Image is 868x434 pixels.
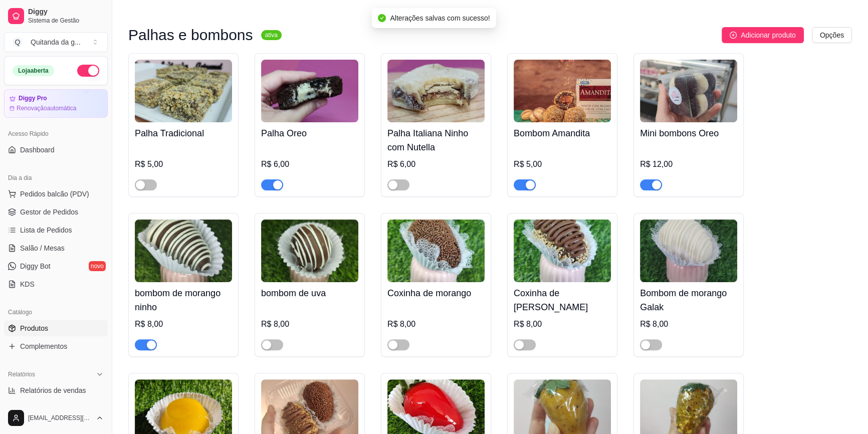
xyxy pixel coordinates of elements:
[514,126,611,140] h4: Bombom Amandita
[13,37,23,47] span: Q
[31,37,81,47] div: Quitanda da g ...
[128,29,253,41] h3: Palhas e bombons
[20,145,55,155] span: Dashboard
[20,341,67,351] span: Complementos
[4,126,108,142] div: Acesso Rápido
[4,382,108,398] a: Relatórios de vendas
[820,30,844,41] span: Opções
[28,8,104,17] span: Diggy
[640,220,737,282] img: product-image
[13,65,54,76] div: Loja aberta
[4,276,108,292] a: KDS
[4,170,108,186] div: Dia a dia
[261,220,358,282] img: product-image
[19,95,47,102] article: Diggy Pro
[387,318,485,330] div: R$ 8,00
[812,27,852,43] button: Opções
[4,32,108,52] button: Select a team
[514,318,611,330] div: R$ 8,00
[77,65,99,77] button: Alterar Status
[261,126,358,140] h4: Palha Oreo
[261,318,358,330] div: R$ 8,00
[261,158,358,170] div: R$ 6,00
[4,204,108,220] a: Gestor de Pedidos
[135,286,232,314] h4: bombom de morango ninho
[390,14,490,22] span: Alterações salvas com sucesso!
[640,126,737,140] h4: Mini bombons Oreo
[4,222,108,238] a: Lista de Pedidos
[4,240,108,256] a: Salão / Mesas
[4,406,108,430] button: [EMAIL_ADDRESS][DOMAIN_NAME]
[17,104,76,112] article: Renovação automática
[20,385,86,395] span: Relatórios de vendas
[514,158,611,170] div: R$ 5,00
[514,60,611,122] img: product-image
[741,30,796,41] span: Adicionar produto
[135,158,232,170] div: R$ 5,00
[4,89,108,118] a: Diggy ProRenovaçãoautomática
[4,258,108,274] a: Diggy Botnovo
[4,142,108,158] a: Dashboard
[4,186,108,202] button: Pedidos balcão (PDV)
[135,318,232,330] div: R$ 8,00
[387,286,485,300] h4: Coxinha de morango
[722,27,804,43] button: Adicionar produto
[8,370,35,378] span: Relatórios
[28,414,92,422] span: [EMAIL_ADDRESS][DOMAIN_NAME]
[4,320,108,336] a: Produtos
[20,243,65,253] span: Salão / Mesas
[387,220,485,282] img: product-image
[20,225,72,235] span: Lista de Pedidos
[135,126,232,140] h4: Palha Tradicional
[20,189,89,199] span: Pedidos balcão (PDV)
[4,304,108,320] div: Catálogo
[640,286,737,314] h4: Bombom de morango Galak
[4,400,108,416] a: Relatório de clientes
[514,220,611,282] img: product-image
[20,261,51,271] span: Diggy Bot
[261,286,358,300] h4: bombom de uva
[640,318,737,330] div: R$ 8,00
[261,60,358,122] img: product-image
[387,158,485,170] div: R$ 6,00
[378,14,386,22] span: check-circle
[135,60,232,122] img: product-image
[4,4,108,28] a: DiggySistema de Gestão
[4,338,108,354] a: Complementos
[640,60,737,122] img: product-image
[730,32,737,39] span: plus-circle
[387,126,485,154] h4: Palha Italiana Ninho com Nutella
[514,286,611,314] h4: Coxinha de [PERSON_NAME]
[387,60,485,122] img: product-image
[20,207,78,217] span: Gestor de Pedidos
[28,17,104,25] span: Sistema de Gestão
[640,158,737,170] div: R$ 12,00
[20,323,48,333] span: Produtos
[261,30,282,40] sup: ativa
[20,279,35,289] span: KDS
[135,220,232,282] img: product-image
